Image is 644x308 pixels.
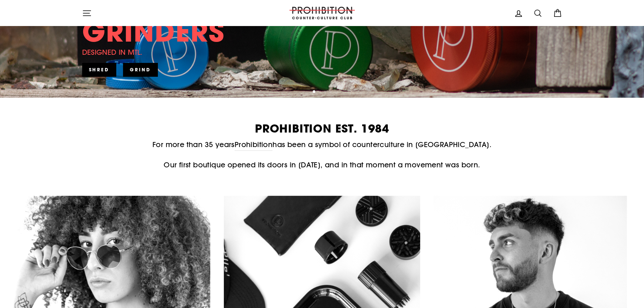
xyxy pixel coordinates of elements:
[235,139,272,150] a: Prohibition
[324,91,328,94] button: 3
[82,18,225,45] div: GRINDERS
[330,91,333,94] button: 4
[123,63,158,76] a: GRIND
[82,47,143,58] div: DESIGNED IN MTL.
[319,91,322,94] button: 2
[313,90,316,94] button: 1
[288,7,356,19] img: PROHIBITION COUNTER-CULTURE CLUB
[82,63,117,76] a: SHRED
[82,139,562,150] p: For more than 35 years has been a symbol of counterculture in [GEOGRAPHIC_DATA].
[82,123,562,134] h2: PROHIBITION EST. 1984
[82,159,562,170] p: Our first boutique opened its doors in [DATE], and in that moment a movement was born.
